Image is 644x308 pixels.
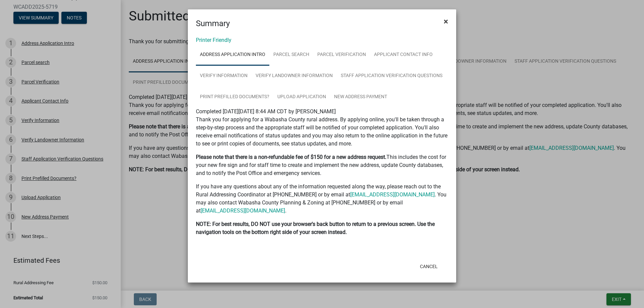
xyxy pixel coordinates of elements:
[252,65,337,87] a: Verify Landowner Information
[313,44,370,66] a: Parcel Verification
[350,191,435,198] a: [EMAIL_ADDRESS][DOMAIN_NAME]
[370,44,437,66] a: Applicant Contact Info
[273,86,330,108] a: Upload Application
[196,17,230,29] h4: Summary
[337,65,446,87] a: Staff Application Verification Questions
[196,37,231,43] a: Printer Friendly
[438,12,453,31] button: Close
[196,116,448,148] p: Thank you for applying for a Wabasha County rural address. By applying online, you'll be taken th...
[196,221,435,235] strong: NOTE: For best results, DO NOT use your browser's back button to return to a previous screen. Use...
[196,86,273,108] a: Print Prefilled Documents?
[201,207,285,214] a: [EMAIL_ADDRESS][DOMAIN_NAME]
[196,183,448,215] p: If you have any questions about any of the information requested along the way, please reach out ...
[196,65,252,87] a: Verify Information
[196,44,269,66] a: Address Application Intro
[196,154,386,160] strong: Please note that there is a non-refundable fee of $150 for a new address request.
[415,260,443,272] button: Cancel
[196,108,336,115] span: Completed [DATE][DATE] 8:44 AM CDT by [PERSON_NAME]
[269,44,313,66] a: Parcel search
[330,86,391,108] a: New Address Payment
[444,17,448,26] span: ×
[196,153,448,177] p: This includes the cost for your new fire sign and for staff time to create and implement the new ...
